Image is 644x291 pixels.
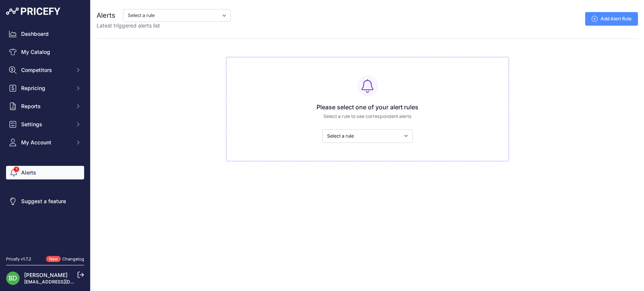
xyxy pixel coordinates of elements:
a: [PERSON_NAME] [24,272,68,278]
span: Repricing [21,84,71,92]
span: Alerts [97,11,115,19]
a: Suggest a feature [6,195,84,208]
a: [EMAIL_ADDRESS][DOMAIN_NAME] [24,279,103,285]
button: Reports [6,100,84,113]
button: Competitors [6,63,84,77]
span: Reports [21,103,71,110]
div: Pricefy v1.7.2 [6,256,31,262]
button: My Account [6,136,84,149]
span: Competitors [21,66,71,74]
a: My Catalog [6,45,84,59]
h3: Please select one of your alert rules [232,103,503,112]
a: Dashboard [6,27,84,41]
button: Repricing [6,81,84,95]
nav: Sidebar [6,27,84,247]
a: Changelog [62,256,84,262]
a: Alerts [6,166,84,179]
span: Settings [21,121,71,128]
button: Settings [6,118,84,131]
p: Latest triggered alerts list [97,22,231,29]
img: Pricefy Logo [6,8,60,15]
span: My Account [21,139,71,146]
span: New [46,256,61,262]
a: Add Alert Rule [585,12,638,26]
p: Select a rule to see correspondent alerts [232,113,503,120]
